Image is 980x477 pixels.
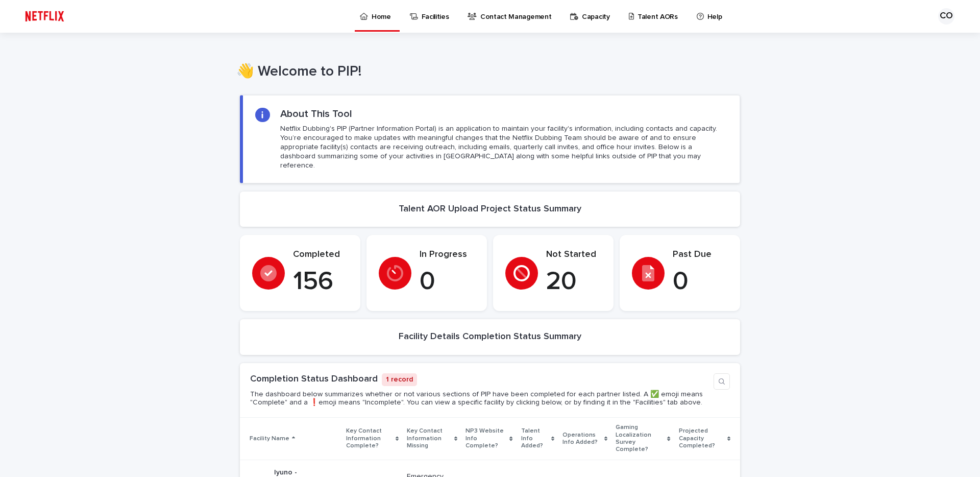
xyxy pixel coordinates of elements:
[346,425,393,451] p: Key Contact Information Complete?
[521,425,549,451] p: Talent Info Added?
[293,267,348,297] p: 156
[399,331,581,343] h2: Facility Details Completion Status Summary
[236,63,737,81] h1: 👋 Welcome to PIP!
[562,430,602,448] p: Operations Info Added?
[673,249,728,260] p: Past Due
[280,108,352,120] h2: About This Tool
[616,422,665,456] p: Gaming Localization Survey Complete?
[293,249,348,260] p: Completed
[420,249,475,260] p: In Progress
[465,425,507,451] p: NP3 Website Info Complete?
[399,204,581,215] h2: Talent AOR Upload Project Status Summary
[420,267,475,297] p: 0
[280,124,727,171] p: Netflix Dubbing's PIP (Partner Information Portal) is an application to maintain your facility's ...
[250,433,289,444] p: Facility Name
[250,390,709,408] p: The dashboard below summarizes whether or not various sections of PIP have been completed for eac...
[546,249,601,260] p: Not Started
[250,374,378,384] a: Completion Status Dashboard
[679,425,725,451] p: Projected Capacity Completed?
[407,425,452,451] p: Key Contact Information Missing
[382,373,417,386] p: 1 record
[673,267,728,297] p: 0
[546,267,601,297] p: 20
[938,8,954,25] div: CO
[20,6,69,27] img: ifQbXi3ZQGMSEF7WDB7W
